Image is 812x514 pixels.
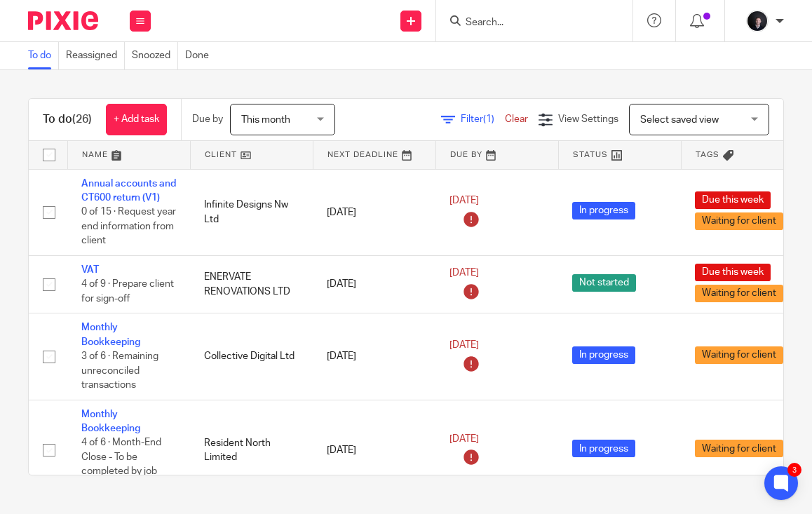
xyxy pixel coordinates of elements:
[313,169,435,255] td: [DATE]
[695,285,783,302] span: Waiting for client
[505,114,528,124] a: Clear
[81,438,161,492] span: 4 of 6 · Month-End Close - To be completed by job partner
[449,269,479,278] span: [DATE]
[81,323,140,346] a: Monthly Bookkeeping
[190,313,313,400] td: Collective Digital Ltd
[449,196,479,206] span: [DATE]
[695,264,771,281] span: Due this week
[190,400,313,501] td: Resident North Limited
[81,279,174,304] span: 4 of 9 · Prepare client for sign-off
[106,104,167,135] a: + Add task
[81,207,176,245] span: 0 of 15 · Request year end information from client
[695,212,783,230] span: Waiting for client
[28,11,98,30] img: Pixie
[28,42,59,69] a: To do
[640,115,719,125] span: Select saved view
[695,191,771,209] span: Due this week
[43,112,92,127] h1: To do
[132,42,178,69] a: Snoozed
[81,179,176,203] a: Annual accounts and CT600 return (V1)
[66,42,125,69] a: Reassigned
[558,114,618,124] span: View Settings
[449,434,479,444] span: [DATE]
[696,151,719,158] span: Tags
[81,265,99,275] a: VAT
[572,440,635,457] span: In progress
[192,112,223,126] p: Due by
[572,346,635,364] span: In progress
[81,351,158,390] span: 3 of 6 · Remaining unreconciled transactions
[313,400,435,501] td: [DATE]
[695,440,783,457] span: Waiting for client
[746,10,769,32] img: 455A2509.jpg
[241,115,290,125] span: This month
[464,17,590,29] input: Search
[695,346,783,364] span: Waiting for client
[81,410,140,433] a: Monthly Bookkeeping
[72,114,92,125] span: (26)
[572,202,635,219] span: In progress
[787,463,801,477] div: 3
[449,340,479,350] span: [DATE]
[461,114,505,124] span: Filter
[190,255,313,313] td: ENERVATE RENOVATIONS LTD
[313,313,435,400] td: [DATE]
[572,274,636,292] span: Not started
[185,42,216,69] a: Done
[190,169,313,255] td: Infinite Designs Nw Ltd
[483,114,494,124] span: (1)
[313,255,435,313] td: [DATE]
